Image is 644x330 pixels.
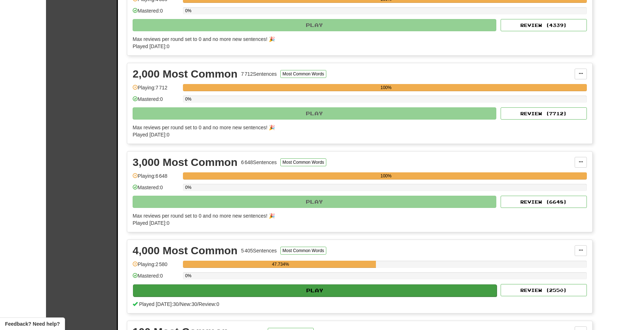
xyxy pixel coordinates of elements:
[133,212,583,219] div: Max reviews per round set to 0 and no more new sentences! 🎉
[133,132,169,138] span: Played [DATE]: 0
[198,301,219,307] span: Review: 0
[501,107,587,120] button: Review (7712)
[133,172,179,184] div: Playing: 6 648
[133,36,583,43] div: Max reviews per round set to 0 and no more new sentences! 🎉
[133,124,583,131] div: Max reviews per round set to 0 and no more new sentences! 🎉
[133,107,496,120] button: Play
[501,196,587,208] button: Review (6648)
[133,7,179,19] div: Mastered: 0
[241,247,277,254] div: 5 405 Sentences
[133,184,179,196] div: Mastered: 0
[133,69,238,79] div: 2,000 Most Common
[133,245,238,256] div: 4,000 Most Common
[180,301,197,307] span: New: 30
[133,220,169,226] span: Played [DATE]: 0
[133,196,496,208] button: Play
[133,284,497,297] button: Play
[139,301,179,307] span: Played [DATE]: 30
[133,19,496,31] button: Play
[133,157,238,168] div: 3,000 Most Common
[280,158,326,166] button: Most Common Words
[280,247,326,255] button: Most Common Words
[185,261,376,268] div: 47.734%
[133,43,169,49] span: Played [DATE]: 0
[185,172,587,180] div: 100%
[179,301,180,307] span: /
[133,96,179,107] div: Mastered: 0
[241,159,277,166] div: 6 648 Sentences
[501,19,587,31] button: Review (4339)
[241,70,277,78] div: 7 712 Sentences
[280,70,326,78] button: Most Common Words
[5,320,60,327] span: Open feedback widget
[133,261,179,273] div: Playing: 2 580
[133,84,179,96] div: Playing: 7 712
[501,284,587,296] button: Review (2550)
[133,272,179,284] div: Mastered: 0
[185,84,587,91] div: 100%
[197,301,199,307] span: /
